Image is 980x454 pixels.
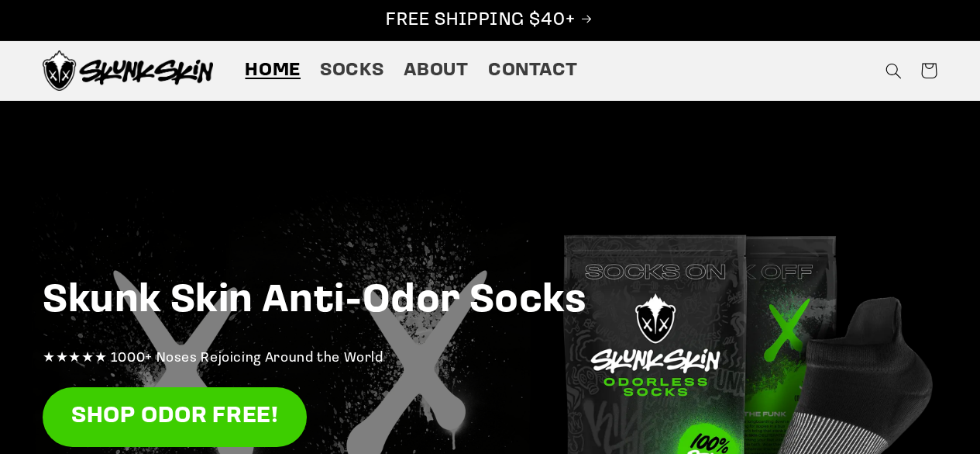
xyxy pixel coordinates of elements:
[236,49,311,92] a: Home
[311,49,394,92] a: Socks
[16,9,964,33] p: FREE SHIPPING $40+
[43,347,937,372] p: ★★★★★ 1000+ Noses Rejoicing Around the World
[478,49,587,92] a: Contact
[43,50,213,91] img: Skunk Skin Anti-Odor Socks.
[43,387,307,447] a: SHOP ODOR FREE!
[320,59,383,83] span: Socks
[488,59,577,83] span: Contact
[394,49,478,92] a: About
[404,59,469,83] span: About
[245,59,301,83] span: Home
[875,53,911,88] summary: Search
[43,282,587,321] strong: Skunk Skin Anti-Odor Socks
